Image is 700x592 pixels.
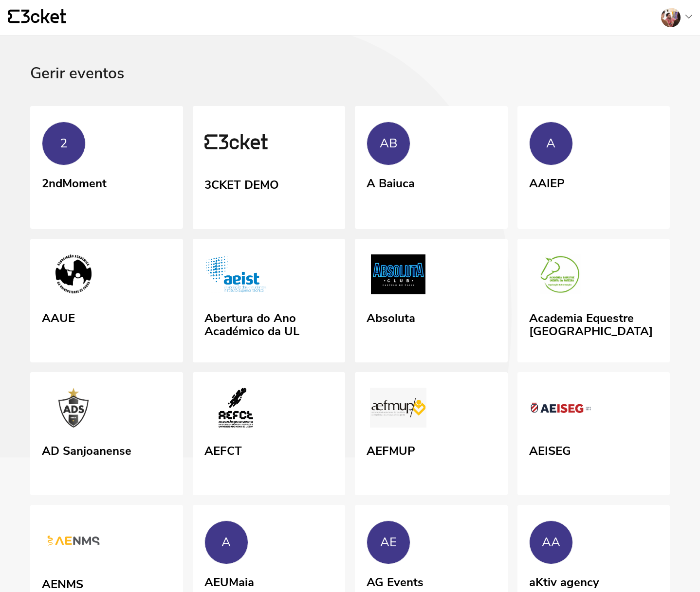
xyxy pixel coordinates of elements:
img: AEISEG [529,388,592,431]
img: AAUE [42,254,105,298]
a: AEFCT AEFCT [193,372,346,496]
div: AAUE [42,308,75,325]
div: A [221,535,231,550]
div: AEFMUP [367,441,415,458]
div: Absoluta [367,308,415,325]
div: AEISEG [529,441,571,458]
img: AENMS [42,520,105,564]
div: A [546,136,555,151]
img: AEFMUP [367,388,430,431]
img: Abertura do Ano Académico da UL [204,254,268,298]
a: AAUE AAUE [30,239,183,362]
div: AEFCT [204,441,242,458]
a: Abertura do Ano Académico da UL Abertura do Ano Académico da UL [193,239,346,362]
a: Academia Equestre Quinta da Pateira Academia Equestre [GEOGRAPHIC_DATA] [517,239,670,362]
img: AD Sanjoanense [42,388,105,431]
div: AB [380,136,398,151]
a: AB A Baiuca [355,106,508,228]
div: AEUMaia [204,572,254,590]
img: 3CKET DEMO [204,122,268,165]
a: {' '} [8,9,66,26]
div: AENMS [42,574,83,592]
div: aKtiv agency [529,572,599,590]
div: AD Sanjoanense [42,441,131,458]
a: A AAIEP [517,106,670,228]
a: 3CKET DEMO 3CKET DEMO [193,106,346,230]
a: AEFMUP AEFMUP [355,372,508,496]
a: AEISEG AEISEG [517,372,670,496]
img: AEFCT [204,388,268,431]
div: Academia Equestre [GEOGRAPHIC_DATA] [529,308,659,339]
div: Abertura do Ano Académico da UL [204,308,334,339]
a: AD Sanjoanense AD Sanjoanense [30,372,183,496]
div: AG Events [367,572,424,590]
div: A Baiuca [367,173,415,191]
img: Academia Equestre Quinta da Pateira [529,254,592,298]
div: 3CKET DEMO [204,175,279,192]
div: 2ndMoment [42,173,107,191]
a: 2 2ndMoment [30,106,183,228]
a: Absoluta Absoluta [355,239,508,362]
img: Absoluta [367,254,430,298]
div: AA [542,535,560,550]
div: Gerir eventos [30,65,670,106]
div: AAIEP [529,173,565,191]
div: 2 [60,136,68,151]
div: AE [380,535,397,550]
g: {' '} [8,10,19,23]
